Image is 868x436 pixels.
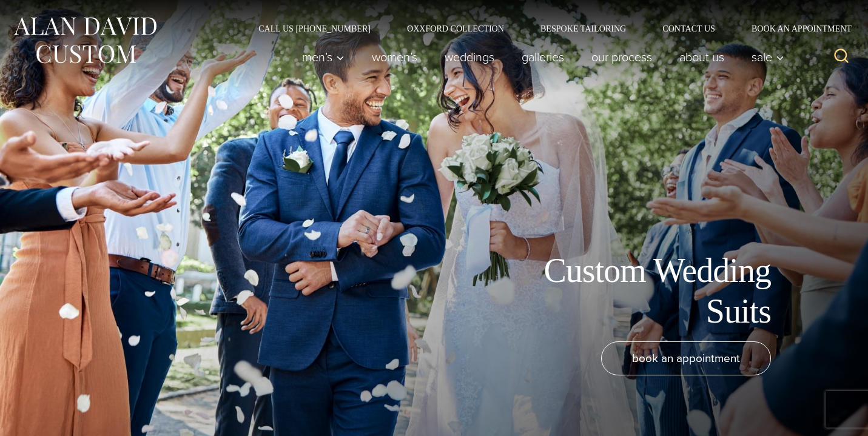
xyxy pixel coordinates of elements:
span: book an appointment [632,349,740,367]
a: Galleries [508,45,578,69]
a: Oxxford Collection [389,24,522,33]
a: About Us [666,45,738,69]
a: Our Process [578,45,666,69]
span: Sale [752,51,784,63]
a: book an appointment [601,341,771,375]
img: Alan David Custom [12,13,158,67]
a: Book an Appointment [733,24,856,33]
a: Women’s [358,45,431,69]
a: Call Us [PHONE_NUMBER] [240,24,389,33]
button: View Search Form [827,42,856,72]
span: Men’s [302,51,345,63]
nav: Secondary Navigation [240,24,856,33]
nav: Primary Navigation [289,45,791,69]
a: Bespoke Tailoring [522,24,644,33]
a: weddings [431,45,508,69]
h1: Custom Wedding Suits [498,250,771,332]
a: Contact Us [644,24,733,33]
